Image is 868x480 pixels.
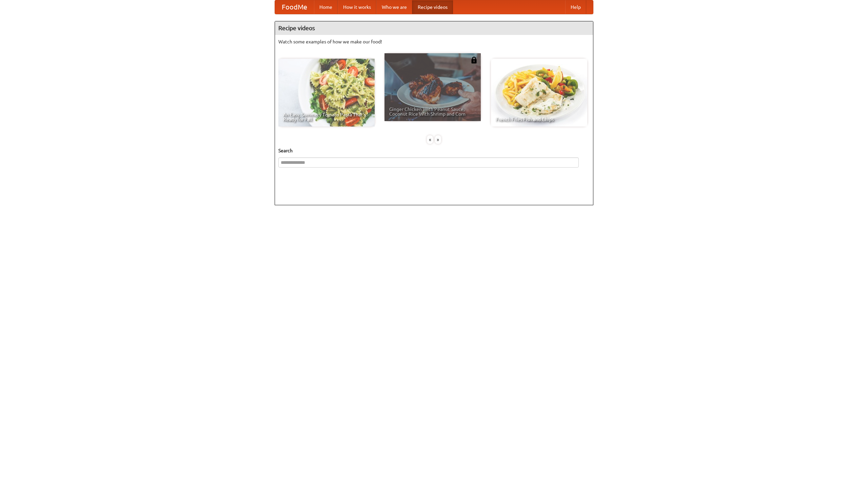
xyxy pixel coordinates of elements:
[491,59,587,127] a: French Fries Fish and Chips
[376,0,412,14] a: Who we are
[427,135,433,144] div: «
[275,21,593,35] h4: Recipe videos
[471,57,477,63] img: 483408.png
[314,0,338,14] a: Home
[278,147,590,154] h5: Search
[275,0,314,14] a: FoodMe
[435,135,441,144] div: »
[278,59,375,127] a: An Easy, Summery Tomato Pasta That's Ready for Fall
[496,117,583,122] span: French Fries Fish and Chips
[412,0,453,14] a: Recipe videos
[565,0,586,14] a: Help
[338,0,376,14] a: How it works
[278,38,590,45] p: Watch some examples of how we make our food!
[283,112,370,122] span: An Easy, Summery Tomato Pasta That's Ready for Fall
